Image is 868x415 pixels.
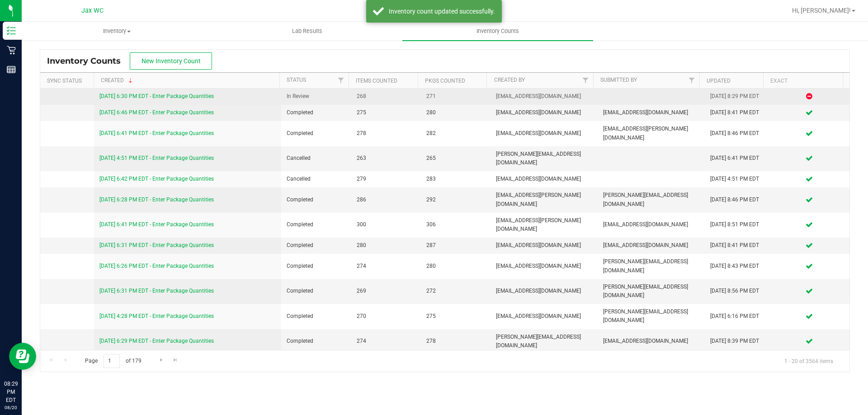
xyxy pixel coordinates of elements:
[357,175,415,183] span: 279
[357,92,415,101] span: 268
[426,241,485,250] span: 287
[603,191,699,208] span: [PERSON_NAME][EMAIL_ADDRESS][DOMAIN_NAME]
[603,308,699,325] span: [PERSON_NAME][EMAIL_ADDRESS][DOMAIN_NAME]
[357,337,415,345] span: 274
[77,354,149,368] span: Page of 179
[212,22,402,41] a: Lab Results
[710,92,764,101] div: [DATE] 8:29 PM EDT
[603,241,699,250] span: [EMAIL_ADDRESS][DOMAIN_NAME]
[426,92,485,101] span: 271
[603,220,699,229] span: [EMAIL_ADDRESS][DOMAIN_NAME]
[99,196,214,203] a: [DATE] 6:28 PM EDT - Enter Package Quantities
[496,175,592,183] span: [EMAIL_ADDRESS][DOMAIN_NAME]
[426,262,485,270] span: 280
[287,77,306,83] a: Status
[603,283,699,300] span: [PERSON_NAME][EMAIL_ADDRESS][DOMAIN_NAME]
[710,241,764,250] div: [DATE] 8:41 PM EDT
[287,241,345,250] span: Completed
[496,92,592,101] span: [EMAIL_ADDRESS][DOMAIN_NAME]
[426,196,485,204] span: 292
[426,337,485,345] span: 278
[4,380,18,404] p: 08:29 PM EDT
[710,337,764,345] div: [DATE] 8:39 PM EDT
[425,78,465,84] a: Pkgs Counted
[155,354,168,366] a: Go to the next page
[496,287,592,295] span: [EMAIL_ADDRESS][DOMAIN_NAME]
[710,220,764,229] div: [DATE] 8:51 PM EDT
[287,129,345,138] span: Completed
[130,52,212,70] button: New Inventory Count
[356,78,397,84] a: Items Counted
[169,354,182,366] a: Go to the last page
[496,333,592,350] span: [PERSON_NAME][EMAIL_ADDRESS][DOMAIN_NAME]
[603,337,699,345] span: [EMAIL_ADDRESS][DOMAIN_NAME]
[99,288,214,294] a: [DATE] 6:31 PM EDT - Enter Package Quantities
[7,46,16,55] inline-svg: Retail
[426,287,485,295] span: 272
[22,27,212,35] span: Inventory
[578,73,593,88] a: Filter
[7,65,16,74] inline-svg: Reports
[357,241,415,250] span: 280
[287,196,345,204] span: Completed
[426,108,485,117] span: 280
[99,242,214,248] a: [DATE] 6:31 PM EDT - Enter Package Quantities
[603,125,699,142] span: [EMAIL_ADDRESS][PERSON_NAME][DOMAIN_NAME]
[357,262,415,270] span: 274
[710,129,764,138] div: [DATE] 8:46 PM EDT
[357,154,415,163] span: 263
[99,93,214,99] a: [DATE] 6:30 PM EDT - Enter Package Quantities
[287,220,345,229] span: Completed
[710,108,764,117] div: [DATE] 8:41 PM EDT
[357,220,415,229] span: 300
[287,312,345,321] span: Completed
[99,313,214,319] a: [DATE] 4:28 PM EDT - Enter Package Quantities
[287,262,345,270] span: Completed
[603,257,699,275] span: [PERSON_NAME][EMAIL_ADDRESS][DOMAIN_NAME]
[496,129,592,138] span: [EMAIL_ADDRESS][DOMAIN_NAME]
[4,404,18,411] p: 08/20
[99,176,214,182] a: [DATE] 6:42 PM EDT - Enter Package Quantities
[496,262,592,270] span: [EMAIL_ADDRESS][DOMAIN_NAME]
[81,7,104,14] span: Jax WC
[357,312,415,321] span: 270
[280,27,335,35] span: Lab Results
[357,196,415,204] span: 286
[402,22,593,41] a: Inventory Counts
[710,196,764,204] div: [DATE] 8:46 PM EDT
[426,175,485,183] span: 283
[710,262,764,270] div: [DATE] 8:43 PM EDT
[496,150,592,167] span: [PERSON_NAME][EMAIL_ADDRESS][DOMAIN_NAME]
[287,337,345,345] span: Completed
[99,338,214,344] a: [DATE] 6:29 PM EDT - Enter Package Quantities
[22,22,212,41] a: Inventory
[710,312,764,321] div: [DATE] 6:16 PM EDT
[99,130,214,136] a: [DATE] 6:41 PM EDT - Enter Package Quantities
[710,154,764,163] div: [DATE] 6:41 PM EDT
[603,108,699,117] span: [EMAIL_ADDRESS][DOMAIN_NAME]
[287,287,345,295] span: Completed
[684,73,699,88] a: Filter
[426,220,485,229] span: 306
[464,27,531,35] span: Inventory Counts
[47,56,130,66] span: Inventory Counts
[792,7,851,14] span: Hi, [PERSON_NAME]!
[494,77,525,83] a: Created By
[496,312,592,321] span: [EMAIL_ADDRESS][DOMAIN_NAME]
[101,77,134,84] a: Created
[99,221,214,228] a: [DATE] 6:41 PM EDT - Enter Package Quantities
[426,312,485,321] span: 275
[47,78,82,84] a: Sync Status
[710,287,764,295] div: [DATE] 8:56 PM EDT
[287,108,345,117] span: Completed
[9,343,36,370] iframe: Resource center
[287,92,345,101] span: In Review
[142,57,201,65] span: New Inventory Count
[496,191,592,208] span: [EMAIL_ADDRESS][PERSON_NAME][DOMAIN_NAME]
[496,241,592,250] span: [EMAIL_ADDRESS][DOMAIN_NAME]
[426,154,485,163] span: 265
[777,354,840,368] span: 1 - 20 of 3564 items
[389,7,495,16] div: Inventory count updated successfully.
[426,129,485,138] span: 282
[357,129,415,138] span: 278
